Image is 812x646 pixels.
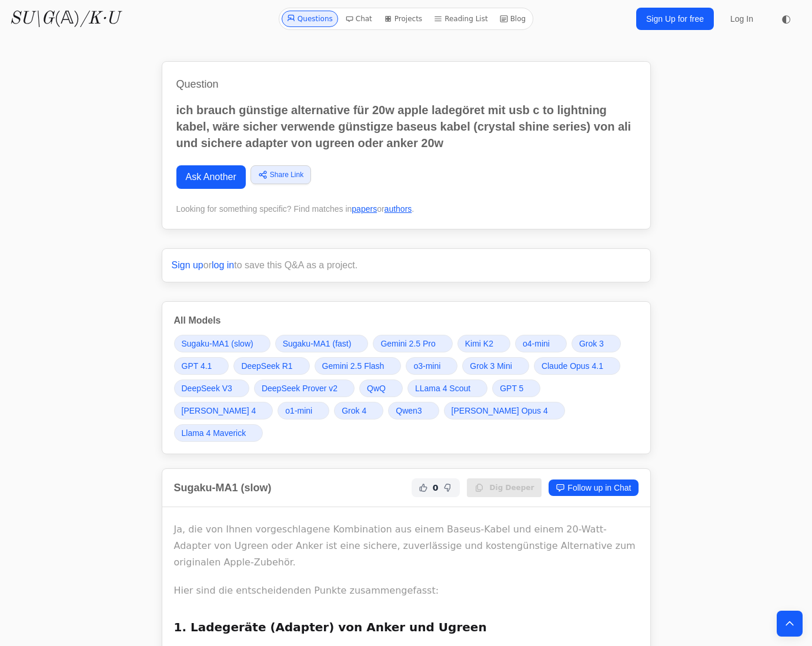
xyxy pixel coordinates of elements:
[9,8,119,29] a: SU\G(𝔸)/K·U
[416,481,430,495] button: Helpful
[462,357,529,375] a: Grok 3 Mini
[174,582,639,599] p: Hier sind die entscheidenden Punkte zusammengefasst:
[285,405,312,417] span: o1-mini
[413,360,440,372] span: o3-mini
[174,335,270,352] a: Sugaku-MA1 (slow)
[415,382,470,394] span: LLama 4 Scout
[80,10,119,28] i: /K·U
[322,360,385,372] span: Gemini 2.5 Flash
[515,335,567,352] a: o4-mini
[542,360,603,372] span: Claude Opus 4.1
[176,102,636,151] p: ich brauch günstige alternative für 20w apple ladegöret mit usb c to lightning kabel, wäre sicher...
[492,379,540,397] a: GPT 5
[176,165,246,189] a: Ask Another
[233,357,309,375] a: DeepSeek R1
[495,11,531,27] a: Blog
[777,611,803,637] button: Back to top
[723,8,760,29] a: Log In
[396,405,422,417] span: Qwen3
[174,314,639,328] h3: All Models
[579,338,604,349] span: Grok 3
[275,335,369,352] a: Sugaku-MA1 (fast)
[636,8,714,30] a: Sign Up for free
[407,379,487,397] a: LLama 4 Scout
[315,357,402,375] a: Gemini 2.5 Flash
[452,405,548,417] span: [PERSON_NAME] Opus 4
[406,357,457,375] a: o3-mini
[176,76,636,92] h1: Question
[444,402,565,419] a: [PERSON_NAME] Opus 4
[781,14,791,24] span: ◐
[182,382,232,394] span: DeepSeek V3
[182,360,212,372] span: GPT 4.1
[270,169,303,180] span: Share Link
[523,338,550,349] span: o4-mini
[334,402,383,419] a: Grok 4
[182,427,246,439] span: Llama 4 Maverick
[172,260,203,270] a: Sign up
[367,382,386,394] span: QwQ
[352,204,377,214] a: papers
[373,335,452,352] a: Gemini 2.5 Pro
[174,357,229,375] a: GPT 4.1
[429,11,493,27] a: Reading List
[549,479,638,496] a: Follow up in Chat
[359,379,403,397] a: QwQ
[500,382,523,394] span: GPT 5
[174,424,263,442] a: Llama 4 Maverick
[176,203,636,215] div: Looking for something specific? Find matches in or .
[174,402,273,419] a: [PERSON_NAME] 4
[379,11,427,27] a: Projects
[9,10,54,28] i: SU\G
[534,357,620,375] a: Claude Opus 4.1
[278,402,329,419] a: o1-mini
[433,482,439,494] span: 0
[174,620,487,634] strong: 1. Ladegeräte (Adapter) von Anker und Ugreen
[262,382,338,394] span: DeepSeek Prover v2
[182,338,253,349] span: Sugaku-MA1 (slow)
[470,360,512,372] span: Grok 3 Mini
[254,379,355,397] a: DeepSeek Prover v2
[572,335,621,352] a: Grok 3
[174,379,249,397] a: DeepSeek V3
[441,481,455,495] button: Not Helpful
[380,338,435,349] span: Gemini 2.5 Pro
[241,360,292,372] span: DeepSeek R1
[340,11,377,27] a: Chat
[774,7,798,31] button: ◐
[182,405,256,417] span: [PERSON_NAME] 4
[174,521,639,571] p: Ja, die von Ihnen vorgeschlagene Kombination aus einem Baseus-Kabel und einem 20-Watt-Adapter von...
[342,405,366,417] span: Grok 4
[282,11,338,27] a: Questions
[172,258,641,272] p: or to save this Q&A as a project.
[385,204,412,214] a: authors
[174,479,272,496] h2: Sugaku-MA1 (slow)
[457,335,510,352] a: Kimi K2
[388,402,439,419] a: Qwen3
[212,260,234,270] a: log in
[465,338,493,349] span: Kimi K2
[283,338,352,349] span: Sugaku-MA1 (fast)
